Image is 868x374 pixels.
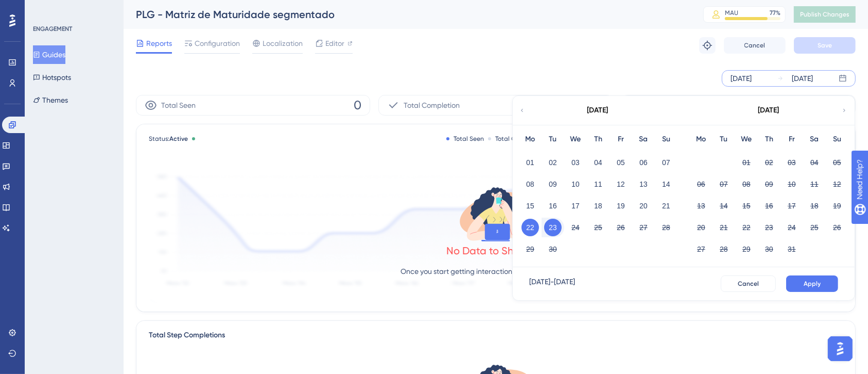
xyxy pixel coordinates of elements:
button: 02 [544,154,562,171]
div: [DATE] - [DATE] [529,275,575,292]
button: 08 [522,175,539,193]
button: 04 [589,154,607,171]
button: 11 [589,175,607,193]
div: Fr [610,133,632,145]
button: 20 [692,219,710,236]
span: 0 [354,97,361,113]
div: Sa [632,133,655,145]
button: 19 [612,197,630,215]
button: 16 [544,197,562,215]
button: 16 [760,197,778,215]
button: 18 [589,197,607,215]
button: 24 [783,219,801,236]
div: [DATE] [792,72,813,85]
div: [DATE] [587,104,609,117]
span: Status: [149,135,188,143]
button: 28 [715,240,733,258]
div: MAU [725,9,738,17]
span: Cancel [738,280,759,288]
button: 29 [522,240,539,258]
div: No Data to Show Yet [446,243,545,258]
button: 07 [715,175,733,193]
button: 21 [715,219,733,236]
button: 13 [635,175,652,193]
span: Apply [804,280,821,288]
div: We [735,133,758,145]
button: 12 [612,175,630,193]
button: 25 [806,219,823,236]
span: Configuration [195,37,240,50]
button: 03 [567,154,584,171]
button: 26 [612,219,630,236]
button: 17 [783,197,801,215]
button: 31 [783,240,801,258]
div: PLG - Matriz de Maturidade segmentado [136,7,678,22]
div: [DATE] [731,72,752,85]
span: Active [169,135,188,142]
span: Save [818,41,832,50]
button: Publish Changes [794,6,856,23]
div: Su [826,133,848,145]
button: 26 [828,219,846,236]
button: 23 [544,219,562,236]
button: 21 [657,197,675,215]
button: 04 [806,154,823,171]
button: 30 [544,240,562,258]
button: 05 [828,154,846,171]
button: 13 [692,197,710,215]
button: Save [794,37,856,54]
button: 27 [692,240,710,258]
button: 20 [635,197,652,215]
button: 23 [760,219,778,236]
span: Editor [325,37,344,50]
button: 15 [738,197,755,215]
button: 12 [828,175,846,193]
button: 19 [828,197,846,215]
div: 77 % [770,9,780,17]
div: Tu [542,133,564,145]
button: 14 [657,175,675,193]
div: [DATE] [758,104,779,117]
button: 03 [783,154,801,171]
button: Hotspots [33,68,71,87]
div: Sa [803,133,826,145]
button: 29 [738,240,755,258]
button: 06 [635,154,652,171]
div: Mo [690,133,713,145]
button: 10 [783,175,801,193]
button: Apply [786,275,838,292]
button: 27 [635,219,652,236]
button: 09 [544,175,562,193]
div: Th [758,133,780,145]
div: ENGAGEMENT [33,25,72,33]
button: 25 [589,219,607,236]
button: 17 [567,197,584,215]
span: Publish Changes [800,10,849,19]
div: Mo [519,133,542,145]
div: Th [587,133,610,145]
span: Need Help? [24,3,64,15]
div: Total Completion [488,135,545,143]
button: 01 [738,154,755,171]
button: 09 [760,175,778,193]
button: 14 [715,197,733,215]
button: Guides [33,45,65,64]
button: 08 [738,175,755,193]
button: Themes [33,91,68,109]
span: Localization [263,37,303,50]
button: Cancel [724,37,786,54]
div: Su [655,133,678,145]
button: 15 [522,197,539,215]
iframe: UserGuiding AI Assistant Launcher [825,333,856,364]
div: Total Seen [446,135,484,143]
button: 28 [657,219,675,236]
button: 30 [760,240,778,258]
button: 07 [657,154,675,171]
span: Total Seen [161,99,196,111]
p: Once you start getting interactions, they will be listed here [401,265,591,278]
button: 24 [567,219,584,236]
button: 06 [692,175,710,193]
button: 05 [612,154,630,171]
button: 02 [760,154,778,171]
